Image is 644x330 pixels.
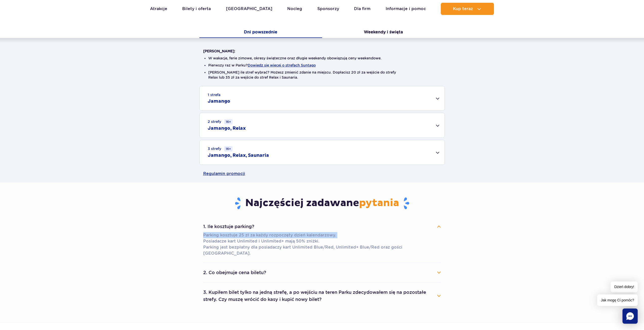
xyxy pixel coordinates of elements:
[441,3,494,15] button: Kup teraz
[597,294,638,306] span: Jak mogę Ci pomóc?
[208,119,233,124] small: 2 strefy
[203,232,441,256] p: Parking kosztuje 25 zł za każdy rozpoczęty dzień kalendarzowy. Posiadacze kart Unlimited i Unlimi...
[203,267,441,278] button: 2. Co obejmuje cena biletu?
[208,70,436,80] li: [PERSON_NAME] ile stref wybrać? Możesz zmienić zdanie na miejscu. Dopłacisz 20 zł za wejście do s...
[208,63,436,68] li: Pierwszy raz w Parku?
[317,3,339,15] a: Sponsorzy
[453,7,473,11] span: Kup teraz
[208,98,230,104] h2: Jamango
[150,3,167,15] a: Atrakcje
[354,3,370,15] a: Dla firm
[322,27,445,38] button: Weekendy i święta
[203,197,441,210] h3: Najczęściej zadawane
[287,3,302,15] a: Nocleg
[611,281,638,292] span: Dzień dobry!
[386,3,426,15] a: Informacje i pomoc
[208,146,233,151] small: 3 strefy
[359,197,399,209] span: pytania
[622,309,638,324] div: Chat
[203,165,441,183] a: Regulamin promocji
[199,27,322,38] button: Dni powszednie
[226,3,272,15] a: [GEOGRAPHIC_DATA]
[208,152,269,159] h2: Jamango, Relax, Saunaria
[208,125,246,131] h2: Jamango, Relax
[203,287,441,305] button: 3. Kupiłem bilet tylko na jedną strefę, a po wejściu na teren Parku zdecydowałem się na pozostałe...
[203,49,235,53] strong: [PERSON_NAME]:
[182,3,211,15] a: Bilety i oferta
[208,56,436,61] li: W wakacje, ferie zimowe, okresy świąteczne oraz długie weekendy obowiązują ceny weekendowe.
[203,221,441,232] button: 1. Ile kosztuje parking?
[224,146,233,151] small: 16+
[208,92,220,97] small: 1 strefa
[224,119,233,124] small: 16+
[248,63,316,67] button: Dowiedz się więcej o strefach Suntago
